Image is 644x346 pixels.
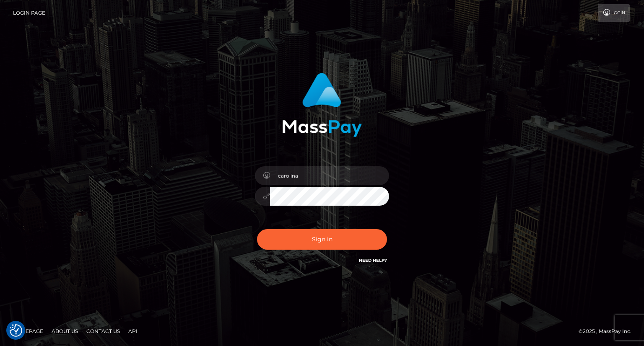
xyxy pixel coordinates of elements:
a: About Us [48,325,81,338]
button: Sign in [257,229,387,250]
a: Login Page [13,4,45,22]
a: Homepage [9,325,47,338]
a: Contact Us [83,325,123,338]
div: © 2025 , MassPay Inc. [579,327,638,336]
img: MassPay Login [282,73,362,137]
a: Need Help? [359,258,387,263]
input: Username... [270,166,389,185]
button: Consent Preferences [10,324,22,337]
img: Revisit consent button [10,324,22,337]
a: Login [598,4,630,22]
a: API [125,325,141,338]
